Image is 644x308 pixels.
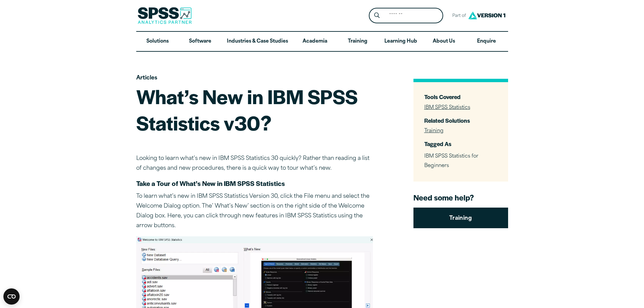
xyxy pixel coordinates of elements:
[3,288,20,305] button: Open CMP widget
[424,117,497,124] h3: Related Solutions
[449,11,467,21] span: Part of
[293,32,336,51] a: Academia
[136,179,285,188] strong: Take a Tour of What’s New in IBM SPSS Statistics
[369,8,443,24] form: Site Header Search Form
[336,32,379,51] a: Training
[424,154,478,169] span: IBM SPSS Statistics for Beginners
[413,192,508,203] h4: Need some help?
[467,9,507,22] img: Version1 Logo
[413,208,508,229] a: Training
[136,32,508,51] nav: Desktop version of site main menu
[221,32,293,51] a: Industries & Case Studies
[179,32,221,51] a: Software
[424,128,444,134] a: Training
[424,140,497,148] h3: Tagged As
[465,32,508,51] a: Enquire
[371,9,383,22] button: Search magnifying glass icon
[423,32,465,51] a: About Us
[136,192,373,231] p: To learn what’s new in IBM SPSS Statistics Version 30, click the File menu and select the Welcome...
[138,7,192,24] img: SPSS Analytics Partner
[136,154,373,173] p: Looking to learn what’s new in IBM SPSS Statistics 30 quickly? Rather than reading a list of chan...
[424,93,497,101] h3: Tools Covered
[374,13,380,18] svg: Search magnifying glass icon
[379,32,423,51] a: Learning Hub
[136,32,179,51] a: Solutions
[424,105,470,110] a: IBM SPSS Statistics
[136,73,373,83] p: Articles
[136,83,373,136] h1: What’s New in IBM SPSS Statistics v30?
